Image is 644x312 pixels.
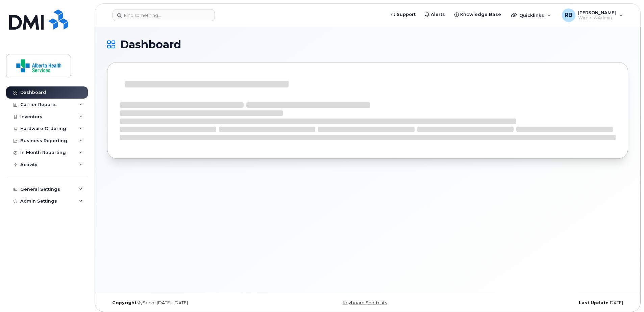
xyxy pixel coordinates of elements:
strong: Last Update [579,300,609,305]
a: Keyboard Shortcuts [343,300,387,305]
div: MyServe [DATE]–[DATE] [107,300,281,306]
span: Dashboard [120,40,181,50]
strong: Copyright [112,300,137,305]
div: [DATE] [454,300,628,306]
